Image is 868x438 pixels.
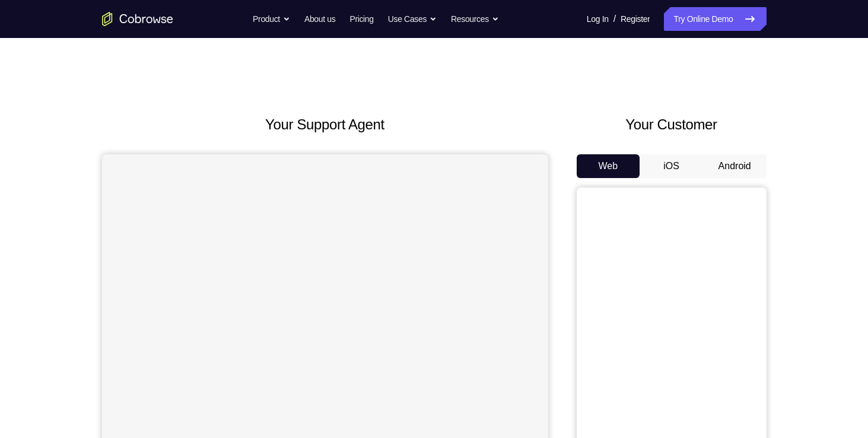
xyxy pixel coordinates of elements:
button: Use Cases [388,7,437,31]
h2: Your Customer [577,114,767,135]
a: Go to the home page [102,12,173,26]
button: Web [577,154,640,178]
button: Resources [451,7,499,31]
span: / [613,12,616,26]
button: iOS [640,154,703,178]
h2: Your Support Agent [102,114,548,135]
button: Android [703,154,767,178]
a: Log In [587,7,609,31]
a: About us [304,7,335,31]
a: Pricing [349,7,373,31]
button: Product [253,7,290,31]
a: Try Online Demo [664,7,766,31]
a: Register [621,7,650,31]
